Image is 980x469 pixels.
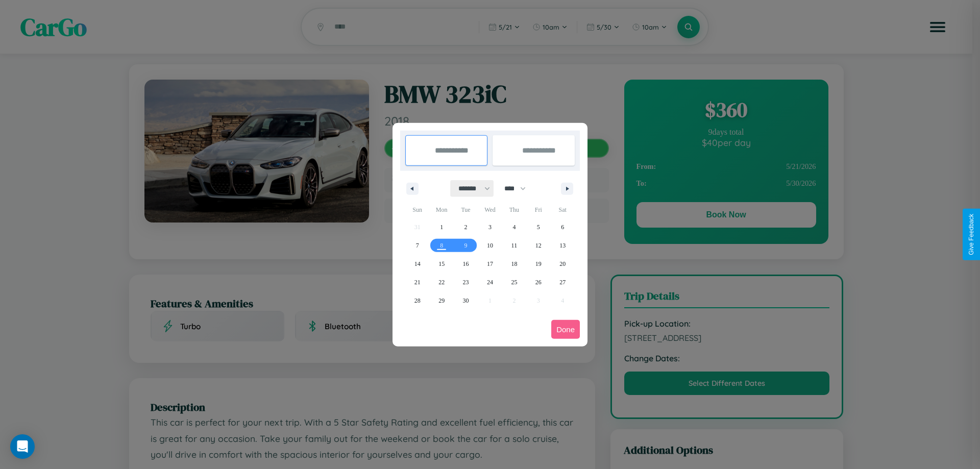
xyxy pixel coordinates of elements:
[487,273,493,291] span: 24
[968,214,975,255] div: Give Feedback
[502,202,526,218] span: Thu
[511,273,517,291] span: 25
[559,273,566,291] span: 27
[414,273,421,291] span: 21
[478,255,502,273] button: 17
[526,273,550,291] button: 26
[559,236,566,255] span: 13
[551,273,575,291] button: 27
[478,218,502,236] button: 3
[487,236,493,255] span: 10
[454,291,478,310] button: 30
[537,218,540,236] span: 5
[561,218,564,236] span: 6
[512,218,516,236] span: 4
[10,434,35,459] div: Open Intercom Messenger
[526,236,550,255] button: 12
[551,236,575,255] button: 13
[478,236,502,255] button: 10
[454,273,478,291] button: 23
[429,236,453,255] button: 8
[478,273,502,291] button: 24
[551,255,575,273] button: 20
[526,218,550,236] button: 5
[551,202,575,218] span: Sat
[440,236,443,255] span: 8
[429,202,453,218] span: Mon
[405,202,429,218] span: Sun
[429,291,453,310] button: 29
[438,255,445,273] span: 15
[414,255,421,273] span: 14
[440,218,443,236] span: 1
[454,218,478,236] button: 2
[463,255,469,273] span: 16
[559,255,566,273] span: 20
[551,218,575,236] button: 6
[502,255,526,273] button: 18
[405,273,429,291] button: 21
[478,202,502,218] span: Wed
[405,236,429,255] button: 7
[511,255,517,273] span: 18
[405,291,429,310] button: 28
[535,255,542,273] span: 19
[429,218,453,236] button: 1
[454,255,478,273] button: 16
[526,255,550,273] button: 19
[535,236,542,255] span: 12
[551,320,580,339] button: Done
[511,236,518,255] span: 11
[502,236,526,255] button: 11
[429,255,453,273] button: 15
[526,202,550,218] span: Fri
[464,236,468,255] span: 9
[487,255,493,273] span: 17
[502,273,526,291] button: 25
[438,273,445,291] span: 22
[463,273,469,291] span: 23
[416,236,419,255] span: 7
[464,218,468,236] span: 2
[488,218,492,236] span: 3
[438,291,445,310] span: 29
[429,273,453,291] button: 22
[454,202,478,218] span: Tue
[414,291,421,310] span: 28
[405,255,429,273] button: 14
[463,291,469,310] span: 30
[454,236,478,255] button: 9
[535,273,542,291] span: 26
[502,218,526,236] button: 4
